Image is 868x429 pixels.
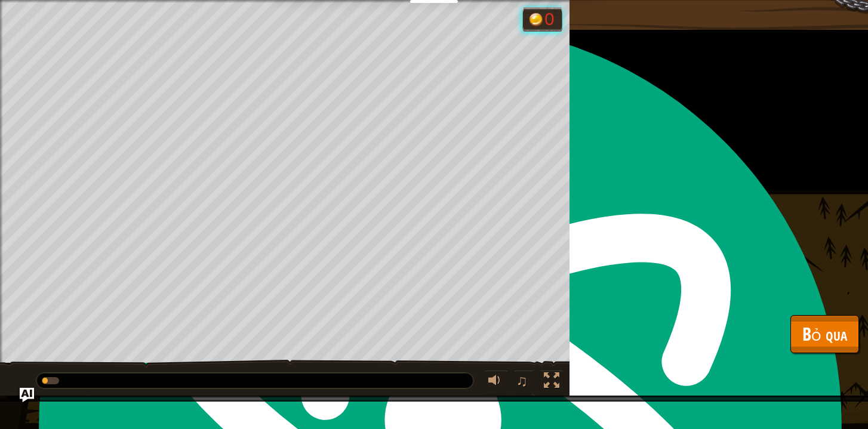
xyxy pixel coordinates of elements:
[790,315,859,353] button: Bỏ qua
[20,388,34,402] button: Ask AI
[484,370,508,394] button: Tùy chỉnh âm lượng
[514,370,534,394] button: ♫
[516,372,528,390] span: ♫
[540,370,564,394] button: Bật tắt chế độ toàn màn hình
[544,11,556,28] div: 0
[802,322,847,346] span: Bỏ qua
[522,7,562,32] div: Team 'humans' has 0 gold.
